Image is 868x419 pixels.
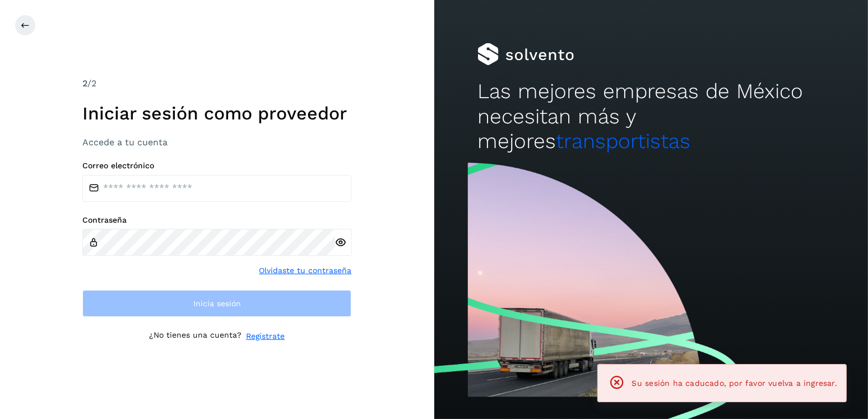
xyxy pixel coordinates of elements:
[259,265,351,277] a: Olvidaste tu contraseña
[149,330,242,342] p: ¿No tienes una cuenta?
[82,78,87,89] span: 2
[82,103,351,124] h1: Iniciar sesión como proveedor
[556,129,690,153] span: transportistas
[82,215,351,225] label: Contraseña
[82,77,351,90] div: /2
[82,290,351,317] button: Inicia sesión
[193,300,241,307] span: Inicia sesión
[477,79,825,154] h2: Las mejores empresas de México necesitan más y mejores
[246,330,285,342] a: Regístrate
[82,137,351,148] h3: Accede a tu cuenta
[82,161,351,171] label: Correo electrónico
[632,379,837,388] span: Su sesión ha caducado, por favor vuelva a ingresar.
